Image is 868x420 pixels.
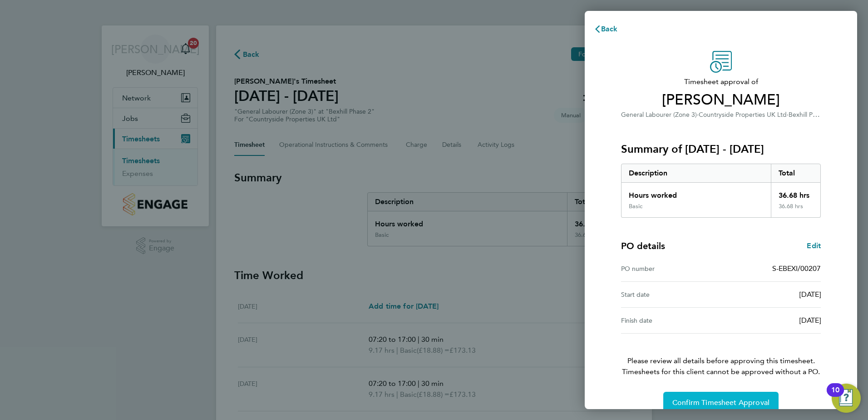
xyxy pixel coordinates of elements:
[697,111,699,119] span: ·
[672,398,769,407] span: Confirm Timesheet Approval
[772,264,821,273] span: S-EBEXI/00207
[787,111,789,119] span: ·
[621,315,721,326] div: Finish date
[585,20,627,38] button: Back
[621,289,721,300] div: Start date
[831,390,839,402] div: 10
[621,240,665,252] h4: PO details
[807,241,821,250] span: Edit
[663,392,779,414] button: Confirm Timesheet Approval
[601,25,618,33] span: Back
[807,240,821,251] a: Edit
[621,164,821,218] div: Summary of 25 - 31 Aug 2025
[610,366,832,377] span: Timesheets for this client cannot be approved without a PO.
[771,203,821,217] div: 36.68 hrs
[771,183,821,203] div: 36.68 hrs
[832,384,861,413] button: Open Resource Center, 10 new notifications
[621,183,771,203] div: Hours worked
[771,164,821,182] div: Total
[621,111,697,119] span: General Labourer (Zone 3)
[721,289,821,300] div: [DATE]
[789,110,831,119] span: Bexhill Phase 2
[629,203,642,210] div: Basic
[621,91,821,109] span: [PERSON_NAME]
[721,315,821,326] div: [DATE]
[621,76,821,87] span: Timesheet approval of
[610,334,832,377] p: Please review all details before approving this timesheet.
[621,263,721,274] div: PO number
[621,142,821,156] h3: Summary of [DATE] - [DATE]
[699,111,787,119] span: Countryside Properties UK Ltd
[621,164,771,182] div: Description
